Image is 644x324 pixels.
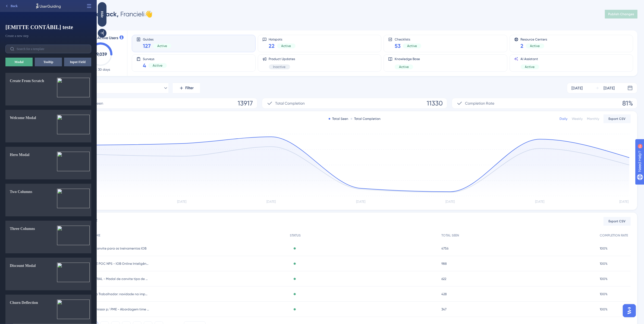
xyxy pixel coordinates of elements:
[57,226,90,245] img: modalthreecolumns.png
[465,100,494,107] span: Completion Rate
[81,246,146,251] span: [Emissor] Convite para os treinamentos IOB
[269,42,275,50] span: 22
[356,200,365,204] tspan: [DATE]
[600,307,608,311] span: 100%
[153,63,162,68] span: Active
[622,99,633,108] span: 81%
[57,300,90,319] img: modalchurndeflection.png
[600,292,608,296] span: 100%
[530,44,540,48] span: Active
[57,152,90,171] img: modalhero.png
[441,261,447,266] span: 988
[10,115,36,142] div: Welcome Modal
[600,233,628,238] span: COMPLETION RATE
[273,65,286,69] span: Inactive
[535,200,544,204] tspan: [DATE]
[609,117,626,121] span: Export CSV
[143,57,167,61] span: Surveys
[266,200,276,204] tspan: [DATE]
[572,117,583,121] div: Weekly
[5,23,91,31] span: [EMITTE CONTÁBIL] teste
[395,57,420,61] span: Knowledge Base
[395,42,401,50] span: 53
[329,117,348,121] div: Total Seen
[81,307,149,311] span: Modal - Emissor p/ PME - Abordagem time IOB - Parte 1
[57,189,90,208] img: modaltwocolumns.png
[35,58,62,66] button: Tooltip
[5,58,33,66] button: Modal
[17,47,87,51] input: Search for a template
[351,117,381,121] div: Total Completion
[605,10,637,18] button: Publish Changes
[441,277,446,281] span: 622
[72,10,153,18] div: Francieli 👋
[441,246,448,251] span: 4756
[560,117,567,121] div: Daily
[275,100,305,107] span: Total Completion
[525,65,535,69] span: Active
[608,12,634,16] span: Publish Changes
[395,37,421,41] span: Checklists
[10,152,29,179] div: Hero Modal
[5,73,91,105] button: Create From Scratch
[521,37,547,41] span: Resource Centers
[5,258,91,290] button: Discount Modal
[238,99,253,108] span: 13917
[81,261,149,266] span: IOBONLINE POC NPS - IOB Online Inteligência
[13,1,34,8] span: Need Help?
[10,263,36,290] div: Discount Modal
[57,263,90,282] img: modaldiscount.png
[2,2,20,10] button: Back
[600,261,608,266] span: 100%
[521,42,524,50] span: 2
[621,303,637,319] iframe: UserGuiding AI Assistant Launcher
[5,147,91,179] button: Hero Modal
[10,226,35,253] div: Three Columns
[94,52,107,57] text: 89,039
[269,37,296,41] span: Hotspots
[609,219,626,223] span: Export CSV
[604,114,631,123] button: Export CSV
[143,37,171,41] span: Guides
[91,67,110,72] span: Last 30 days
[11,4,18,8] span: Back
[10,78,44,105] div: Create From Scratch
[157,44,167,48] span: Active
[281,44,291,48] span: Active
[587,117,599,121] div: Monthly
[5,34,91,38] span: Create a new step
[143,42,151,50] span: 127
[5,184,91,216] button: Two Columns
[441,292,447,296] span: 428
[177,200,186,204] tspan: [DATE]
[407,44,417,48] span: Active
[10,189,32,216] div: Two Columns
[399,65,409,69] span: Active
[427,99,443,108] span: 11330
[5,221,91,253] button: Three Columns
[57,78,90,97] img: modalscratch.png
[64,58,91,66] button: Input Field
[441,307,447,311] span: 347
[81,277,149,281] span: [Emissor] TRIAL - Modal de convite tipo de nota
[5,110,91,142] button: Welcome Modal
[604,85,615,91] div: [DATE]
[269,57,295,61] span: Product Updates
[571,85,583,91] div: [DATE]
[72,83,168,94] button: All Guides
[83,35,118,41] span: Monthly Active Users
[186,85,194,91] span: Filter
[81,292,149,296] span: Crédito do Trabalhador: novidade na importação
[619,200,629,204] tspan: [DATE]
[521,57,539,61] span: AI Assistant
[441,233,459,238] span: TOTAL SEEN
[600,277,608,281] span: 100%
[173,83,200,94] button: Filter
[604,217,631,226] button: Export CSV
[600,246,608,251] span: 100%
[143,62,146,69] span: 4
[290,233,301,238] span: STATUS
[446,200,455,204] tspan: [DATE]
